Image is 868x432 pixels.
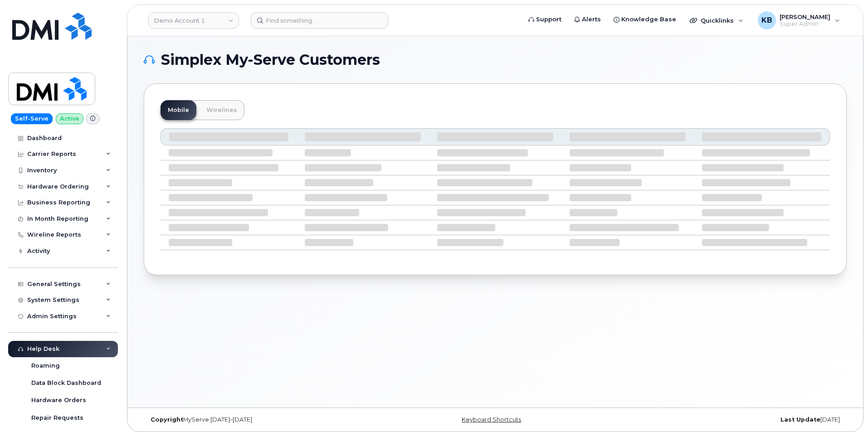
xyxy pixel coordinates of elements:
[144,416,378,423] div: MyServe [DATE]–[DATE]
[151,416,183,423] strong: Copyright
[612,416,847,423] div: [DATE]
[462,416,521,423] a: Keyboard Shortcuts
[780,416,820,423] strong: Last Update
[199,100,244,120] a: Wirelines
[161,53,380,67] span: Simplex My-Serve Customers
[161,100,196,120] a: Mobile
